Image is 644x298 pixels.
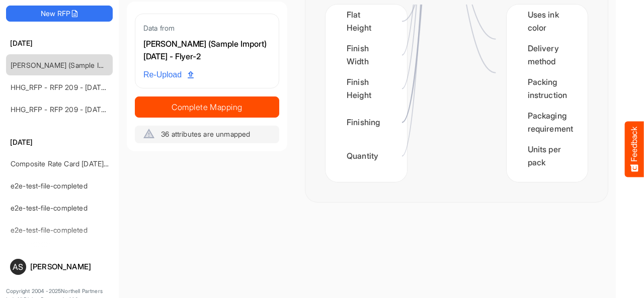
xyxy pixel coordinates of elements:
div: Delivery method [515,39,580,70]
div: Finishing [334,107,399,138]
a: Composite Rate Card [DATE]_smaller [11,159,130,168]
div: [PERSON_NAME] [30,263,109,270]
div: Flat Height [334,6,399,37]
button: Complete Mapping [135,96,279,118]
div: [PERSON_NAME] (Sample Import) [DATE] - Flyer-2 [143,38,271,63]
div: Packing instruction [515,73,580,104]
button: Feedback [625,121,644,177]
div: Packaging requirement [515,107,580,138]
div: Units per pack [515,140,580,171]
a: HHG_RFP - RFP 209 - [DATE] - ROS TEST 3 (LITE) (2) [11,105,187,114]
div: Finish Width [334,39,399,70]
span: 36 attributes are unmapped [161,130,250,138]
h6: [DATE] [6,38,113,49]
a: HHG_RFP - RFP 209 - [DATE] - ROS TEST 3 (LITE) (2) [11,83,187,91]
div: Uses ink color [515,6,580,37]
a: e2e-test-file-completed [11,226,88,234]
a: e2e-test-file-completed [11,204,88,212]
span: Re-Upload [143,68,194,81]
h6: [DATE] [6,137,113,148]
div: Quantity [334,140,399,171]
span: Complete Mapping [135,100,279,114]
a: Re-Upload [139,65,198,84]
button: New RFP [6,6,113,22]
div: Data from [143,22,271,34]
a: e2e-test-file-completed [11,181,88,190]
div: Finish Height [334,73,399,104]
span: AS [13,263,23,271]
a: [PERSON_NAME] (Sample Import) [DATE] - Flyer-2 [11,61,174,69]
